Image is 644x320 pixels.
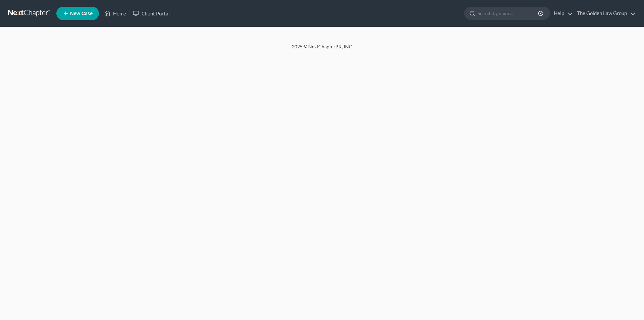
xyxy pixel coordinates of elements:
[550,7,573,19] a: Help
[574,7,636,19] a: The Golden Law Group
[478,7,539,19] input: Search by name...
[70,11,93,16] span: New Case
[129,7,173,19] a: Client Portal
[131,43,513,55] div: 2025 © NextChapterBK, INC
[101,7,129,19] a: Home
